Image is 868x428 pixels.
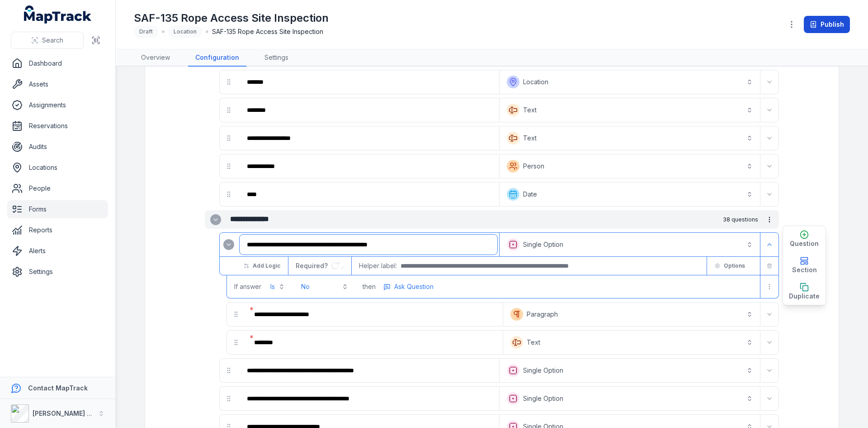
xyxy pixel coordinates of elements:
button: Single Option [501,361,758,380]
div: :r2or:-form-item-label [240,184,497,204]
div: :r2o9:-form-item-label [240,100,497,120]
button: Single Option [501,389,758,409]
div: drag [220,101,238,119]
button: Text [501,128,758,148]
div: :r34r:-form-item-label [247,332,501,352]
span: Add Logic [253,262,280,269]
a: MapTrack [24,5,92,24]
button: Expand [762,363,777,378]
div: drag [220,129,238,147]
div: :r335:-form-item-label [247,304,501,324]
button: Expand [762,307,777,322]
div: drag [220,185,238,203]
strong: Contact MapTrack [28,384,88,392]
svg: drag [225,135,232,142]
svg: drag [225,106,232,114]
span: Search [42,36,63,45]
button: Duplicate [783,279,826,305]
input: :r35l:-form-item-label [331,262,344,269]
a: Assignments [7,96,108,114]
a: Dashboard [7,54,108,72]
button: Expand [223,239,234,250]
a: Audits [7,138,108,156]
button: Expand [210,214,221,225]
a: Settings [7,263,108,281]
button: Expand [762,131,777,145]
strong: [PERSON_NAME] Group [33,409,107,417]
button: Text [505,332,758,352]
span: Helper label: [359,261,397,270]
button: more-detail [379,280,438,293]
button: Single Option [501,235,758,255]
div: Draft [134,25,158,38]
div: :r2ph:-form-item-label [240,389,497,409]
button: Expand [762,237,777,252]
a: Forms [7,200,108,218]
button: Add Logic [238,258,286,274]
div: :r2of:-form-item-label [240,128,497,148]
button: Person [501,156,758,176]
button: Publish [804,16,850,33]
svg: drag [225,395,232,402]
button: Text [501,100,758,120]
button: No [296,279,354,295]
div: drag [220,157,238,175]
div: drag [220,361,238,380]
div: drag [227,305,245,323]
svg: drag [225,191,232,198]
div: :r32m:-form-item-label [220,236,238,254]
span: Section [792,265,817,274]
div: :r2p5:-form-item-label [240,235,497,255]
a: Settings [257,49,296,67]
a: Alerts [7,242,108,260]
span: Required? [296,262,331,269]
span: Question [790,239,819,248]
span: Options [724,262,745,269]
span: Ask Question [394,282,434,291]
button: Expand [762,75,777,89]
button: Date [501,184,758,204]
span: 38 questions [723,216,758,223]
div: drag [227,333,245,351]
div: :r2ol:-form-item-label [240,156,497,176]
div: :r2pb:-form-item-label [240,361,497,380]
svg: drag [232,339,240,346]
a: Locations [7,159,108,177]
span: SAF-135 Rope Access Site Inspection [212,27,323,36]
div: drag [220,73,238,91]
button: Location [501,72,758,92]
svg: drag [225,367,232,374]
h1: SAF-135 Rope Access Site Inspection [134,11,329,25]
div: Location [168,25,202,38]
svg: drag [225,78,232,86]
button: Is [265,279,290,295]
button: Expand [762,159,777,173]
button: Expand [762,187,777,202]
svg: drag [225,163,232,170]
a: Reports [7,221,108,239]
div: drag [220,390,238,408]
button: Section [783,252,826,279]
svg: drag [232,311,240,318]
button: Expand [762,391,777,406]
button: Options [709,258,751,274]
span: Duplicate [789,292,820,301]
button: Search [11,32,84,49]
button: more-detail [762,212,777,227]
button: Expand [762,103,777,117]
button: Expand [762,335,777,350]
span: If answer [234,282,261,291]
button: more-detail [762,279,777,294]
a: Assets [7,75,108,93]
a: Reservations [7,117,108,135]
div: :r2o3:-form-item-label [240,72,497,92]
button: Question [783,226,826,252]
a: Overview [134,49,177,67]
a: People [7,179,108,197]
span: then [363,282,376,291]
button: Paragraph [505,304,758,324]
a: Configuration [188,49,246,67]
